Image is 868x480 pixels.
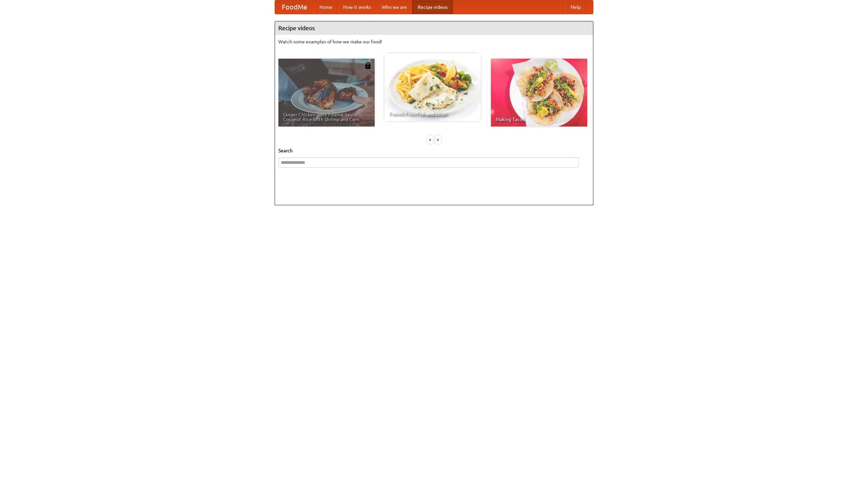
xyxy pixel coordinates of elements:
h4: Recipe videos [275,21,593,35]
a: Making Tacos [491,59,587,127]
a: FoodMe [275,0,314,14]
p: Watch some examples of how we make our food! [278,38,590,45]
a: Help [565,0,586,14]
span: Making Tacos [496,117,583,122]
a: French Fries Fish and Chips [384,53,481,121]
div: « [427,135,433,144]
div: » [435,135,441,144]
a: How it works [338,0,376,14]
img: 483408.png [364,62,371,69]
a: Who we are [376,0,412,14]
a: Home [314,0,338,14]
span: French Fries Fish and Chips [389,112,476,116]
h5: Search [278,147,590,154]
a: Recipe videos [412,0,453,14]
